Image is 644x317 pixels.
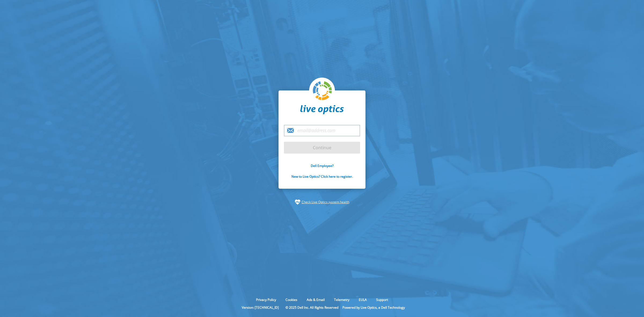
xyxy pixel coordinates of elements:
[300,105,344,115] img: liveoptics-word.svg
[355,297,371,302] a: EULA
[281,297,301,302] a: Cookies
[295,199,300,205] img: status-check-icon.svg
[303,297,329,302] a: Ads & Email
[302,199,349,205] a: Check Live Optics system health
[283,305,341,310] li: © 2025 Dell Inc. All Rights Reserved
[239,305,281,310] li: Version: [TECHNICAL_ID]
[342,305,405,310] li: Powered by Live Optics, a Dell Technology
[311,163,334,168] a: Dell Employee?
[252,297,280,302] a: Privacy Policy
[372,297,392,302] a: Support
[313,81,332,101] img: liveoptics-logo.svg
[330,297,353,302] a: Telemetry
[284,125,360,136] input: email@address.com
[291,174,353,179] a: New to Live Optics? Click here to register.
